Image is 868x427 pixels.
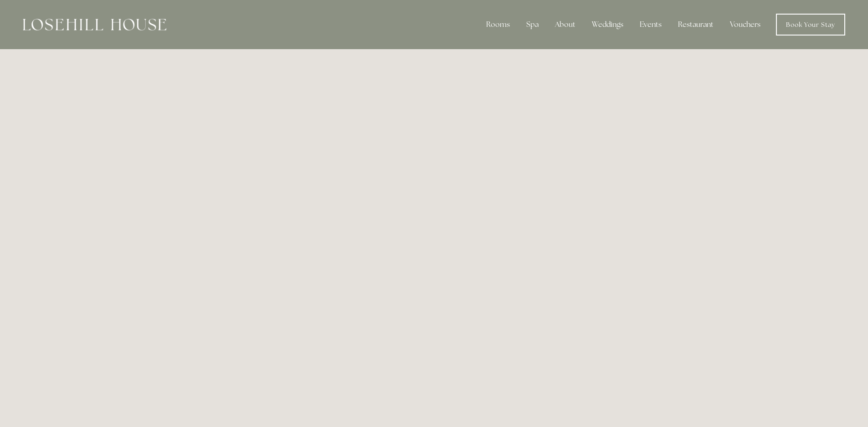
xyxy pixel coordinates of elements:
[723,15,768,34] a: Vouchers
[548,15,583,34] div: About
[632,15,669,34] div: Events
[776,14,845,36] a: Book Your Stay
[671,15,721,34] div: Restaurant
[585,15,631,34] div: Weddings
[479,15,517,34] div: Rooms
[519,15,546,34] div: Spa
[23,19,166,30] img: Losehill House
